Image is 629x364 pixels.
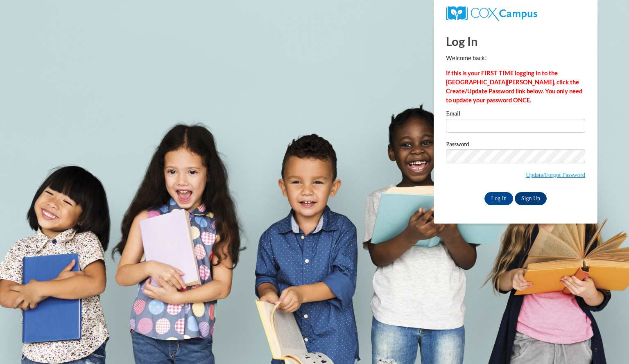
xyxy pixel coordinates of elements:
[446,70,582,104] strong: If this is your FIRST TIME logging in to the [GEOGRAPHIC_DATA][PERSON_NAME], click the Create/Upd...
[484,192,513,205] input: Log In
[446,33,585,50] h1: Log In
[446,6,537,21] img: COX Campus
[446,54,585,63] p: Welcome back!
[446,111,585,119] label: Email
[446,141,585,149] label: Password
[446,9,537,16] a: COX Campus
[515,192,547,205] a: Sign Up
[526,172,585,178] a: Update/Forgot Password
